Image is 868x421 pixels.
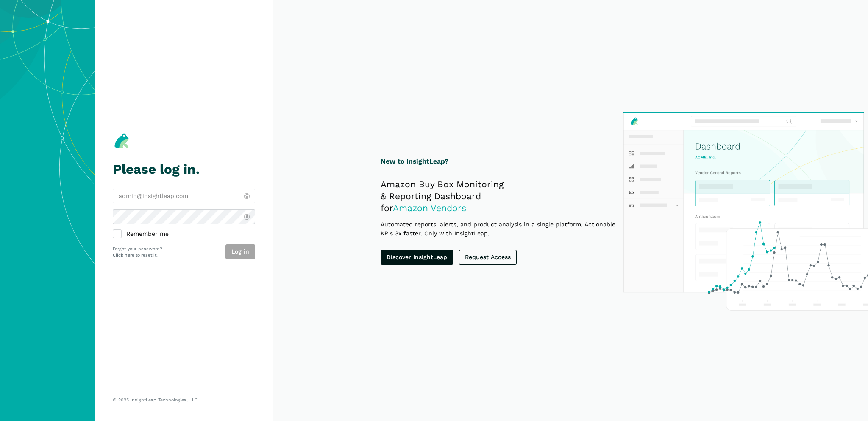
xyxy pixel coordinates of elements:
[381,250,453,265] a: Discover InsightLeap
[381,178,629,214] h2: Amazon Buy Box Monitoring & Reporting Dashboard for
[381,156,629,167] h1: New to InsightLeap?
[113,189,255,203] input: admin@insightleap.com
[113,246,162,252] p: Forgot your password?
[113,252,158,258] a: Click here to reset it.
[113,162,255,177] h1: Please log in.
[459,250,517,265] a: Request Access
[393,203,466,213] span: Amazon Vendors
[113,397,255,403] p: © 2025 InsightLeap Technologies, LLC.
[113,230,255,238] label: Remember me
[381,220,629,238] p: Automated reports, alerts, and product analysis in a single platform. Actionable KPIs 3x faster. ...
